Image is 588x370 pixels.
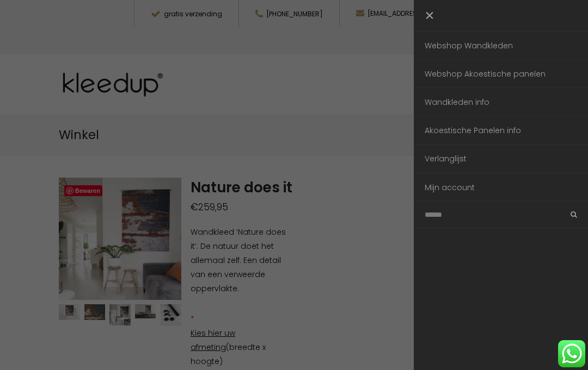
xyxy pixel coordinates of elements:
a: Webshop Akoestische panelen [414,60,588,87]
a: Verlanglijst [414,145,588,173]
button: Submit search [561,206,577,223]
a: Wandkleden info [414,88,588,116]
a: Mijn account [414,173,588,201]
a: Akoestische Panelen info [414,117,588,145]
input: Search [414,202,588,228]
a: Webshop Wandkleden [414,32,588,59]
